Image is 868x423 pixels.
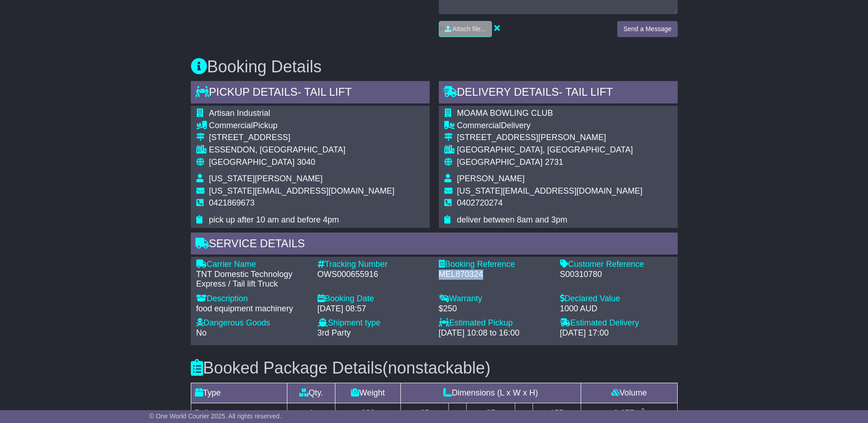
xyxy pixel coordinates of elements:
[196,260,308,270] div: Carrier Name
[318,328,351,337] span: 3rd Party
[457,121,501,130] span: Commercial
[439,294,551,304] div: Warranty
[401,383,581,403] td: Dimensions (L x W x H)
[191,383,287,403] td: Type
[209,198,255,207] span: 0421869673
[560,328,672,338] div: [DATE] 17:00
[457,186,642,195] span: [US_STATE][EMAIL_ADDRESS][DOMAIN_NAME]
[560,304,672,314] div: 1000 AUD
[439,81,678,106] div: Delivery Details
[209,108,270,118] span: Artisan Industrial
[383,358,491,377] span: (nonstackable)
[560,260,672,270] div: Customer Reference
[439,260,551,270] div: Booking Reference
[209,133,394,143] div: [STREET_ADDRESS]
[335,383,401,403] td: Weight
[318,318,430,328] div: Shipment type
[457,157,543,167] span: [GEOGRAPHIC_DATA]
[439,304,551,314] div: $250
[209,174,323,183] span: [US_STATE][PERSON_NAME]
[318,304,430,314] div: [DATE] 08:57
[457,174,525,183] span: [PERSON_NAME]
[191,81,430,106] div: Pickup Details
[439,318,551,328] div: Estimated Pickup
[149,412,281,420] span: © One World Courier 2025. All rights reserved.
[457,198,503,207] span: 0402720274
[457,145,642,155] div: [GEOGRAPHIC_DATA], [GEOGRAPHIC_DATA]
[287,383,335,403] td: Qty.
[559,86,613,98] span: - Tail Lift
[196,294,308,304] div: Description
[641,407,645,414] sup: 3
[191,359,678,377] h3: Booked Package Details
[209,145,394,155] div: ESSENDON, [GEOGRAPHIC_DATA]
[318,294,430,304] div: Booking Date
[209,215,339,224] span: pick up after 10 am and before 4pm
[191,233,678,257] div: Service Details
[614,408,634,418] span: 0.977
[617,21,677,37] button: Send a Message
[196,328,207,337] span: No
[297,86,351,98] span: - Tail Lift
[191,58,678,76] h3: Booking Details
[457,215,567,224] span: deliver between 8am and 3pm
[457,108,553,118] span: MOAMA BOWLING CLUB
[196,304,308,314] div: food equipment machinery
[209,157,295,167] span: [GEOGRAPHIC_DATA]
[209,121,253,130] span: Commercial
[209,186,394,195] span: [US_STATE][EMAIL_ADDRESS][DOMAIN_NAME]
[318,260,430,270] div: Tracking Number
[439,328,551,338] div: [DATE] 10:08 to 16:00
[545,157,563,167] span: 2731
[457,121,642,131] div: Delivery
[457,133,642,143] div: [STREET_ADDRESS][PERSON_NAME]
[581,383,677,403] td: Volume
[297,157,315,167] span: 3040
[560,270,672,280] div: S00310780
[560,318,672,328] div: Estimated Delivery
[318,270,430,280] div: OWS000655916
[196,270,308,289] div: TNT Domestic Technology Express / Tail lift Truck
[560,294,672,304] div: Declared Value
[439,270,551,280] div: MEL870324
[209,121,394,131] div: Pickup
[196,318,308,328] div: Dangerous Goods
